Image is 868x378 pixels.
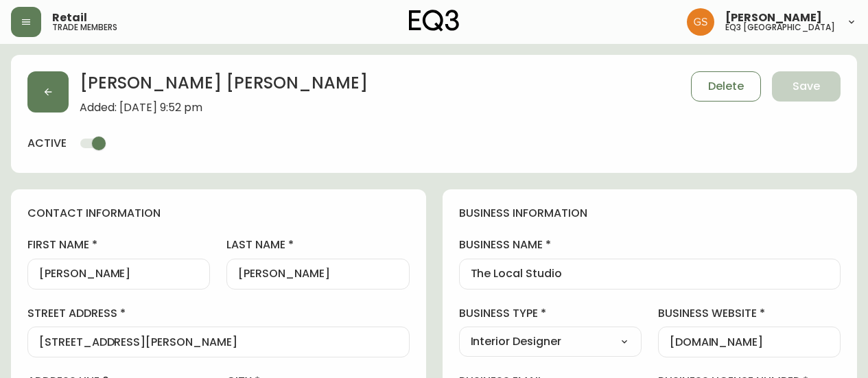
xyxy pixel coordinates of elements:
[27,136,67,151] h4: active
[27,306,410,321] label: street address
[52,23,117,32] h5: trade members
[27,237,210,252] label: first name
[658,306,841,321] label: business website
[459,206,841,221] h4: business information
[27,206,410,221] h4: contact information
[725,12,822,23] span: [PERSON_NAME]
[725,23,835,32] h5: eq3 [GEOGRAPHIC_DATA]
[226,237,409,252] label: last name
[687,8,714,36] img: 6b403d9c54a9a0c30f681d41f5fc2571
[459,306,642,321] label: business type
[708,79,744,94] span: Delete
[52,12,87,23] span: Retail
[459,237,841,252] label: business name
[409,10,460,32] img: logo
[670,335,829,349] input: https://www.designshop.com
[691,71,761,102] button: Delete
[80,102,368,114] span: Added: [DATE] 9:52 pm
[80,71,368,102] h2: [PERSON_NAME] [PERSON_NAME]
